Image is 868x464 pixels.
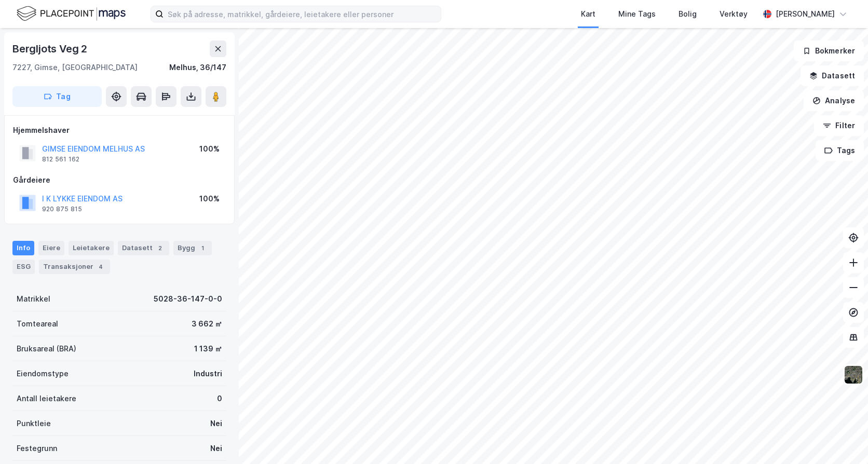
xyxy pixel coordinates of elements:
[17,417,51,430] div: Punktleie
[618,8,656,20] div: Mine Tags
[17,5,126,23] img: logo.f888ab2527a4732fd821a326f86c7f29.svg
[210,417,222,430] div: Nei
[816,414,868,464] iframe: Chat Widget
[12,260,35,274] div: ESG
[194,367,222,380] div: Industri
[794,40,864,61] button: Bokmerker
[816,140,864,161] button: Tags
[192,318,222,330] div: 3 662 ㎡
[804,90,864,111] button: Analyse
[13,124,226,137] div: Hjemmelshaver
[17,367,69,380] div: Eiendomstype
[679,8,697,20] div: Bolig
[38,241,64,255] div: Eiere
[173,241,212,255] div: Bygg
[96,262,106,272] div: 4
[17,318,58,330] div: Tomteareal
[581,8,595,20] div: Kart
[814,115,864,136] button: Filter
[801,65,864,86] button: Datasett
[12,61,138,74] div: 7227, Gimse, [GEOGRAPHIC_DATA]
[720,8,748,20] div: Verktøy
[154,293,222,305] div: 5028-36-147-0-0
[42,155,79,163] div: 812 561 162
[210,442,222,455] div: Nei
[844,365,863,385] img: 9k=
[17,392,76,405] div: Antall leietakere
[42,205,82,213] div: 920 875 815
[12,40,89,57] div: Bergljots Veg 2
[816,414,868,464] div: Kontrollprogram for chat
[776,8,835,20] div: [PERSON_NAME]
[197,243,208,253] div: 1
[217,392,222,405] div: 0
[17,343,76,355] div: Bruksareal (BRA)
[169,61,226,74] div: Melhus, 36/147
[69,241,114,255] div: Leietakere
[17,442,57,455] div: Festegrunn
[118,241,169,255] div: Datasett
[12,241,34,255] div: Info
[164,6,441,22] input: Søk på adresse, matrikkel, gårdeiere, leietakere eller personer
[199,193,220,205] div: 100%
[17,293,50,305] div: Matrikkel
[194,343,222,355] div: 1 139 ㎡
[13,174,226,186] div: Gårdeiere
[155,243,165,253] div: 2
[199,143,220,155] div: 100%
[12,86,102,107] button: Tag
[39,260,110,274] div: Transaksjoner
